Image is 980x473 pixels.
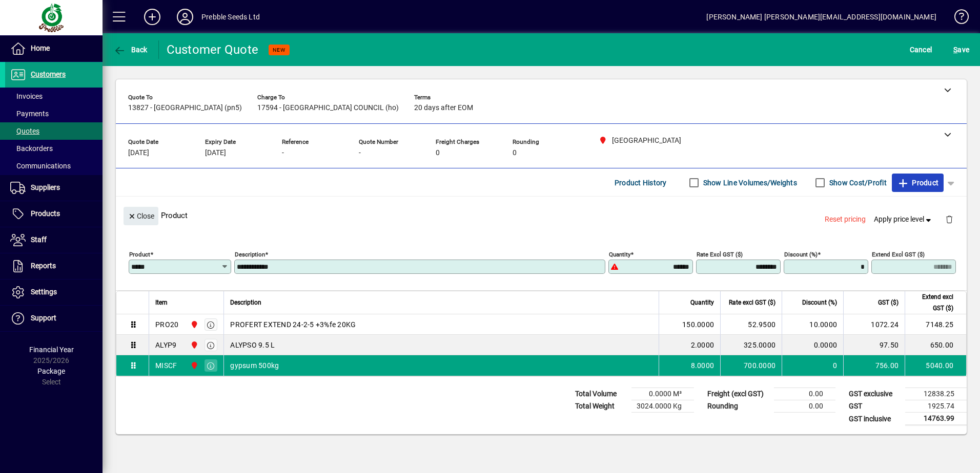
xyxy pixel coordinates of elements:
span: - [359,149,361,157]
span: Communications [10,162,71,170]
span: PALMERSTON NORTH [188,360,199,371]
td: 10.0000 [782,314,843,335]
td: 1925.74 [905,400,967,413]
button: Save [951,40,972,59]
button: Profile [169,8,201,26]
span: Apply price level [874,214,933,225]
span: 13827 - [GEOGRAPHIC_DATA] (pn5) [128,104,242,112]
label: Show Cost/Profit [827,178,887,188]
mat-label: Description [235,251,265,258]
a: Invoices [5,88,103,105]
div: 700.0000 [727,360,775,371]
td: Rounding [702,400,774,413]
span: Item [155,297,168,308]
span: gypsum 500kg [230,360,279,371]
span: - [282,149,284,157]
a: Home [5,36,103,61]
span: Customers [31,70,66,78]
div: PRO20 [155,319,178,330]
div: [PERSON_NAME] [PERSON_NAME][EMAIL_ADDRESS][DOMAIN_NAME] [706,9,936,25]
td: 0.0000 M³ [631,388,694,400]
a: Products [5,201,103,227]
span: NEW [273,47,285,53]
span: Rate excl GST ($) [729,297,775,308]
span: Financial Year [29,346,74,354]
button: Close [124,207,158,225]
span: Product [897,175,938,191]
a: Communications [5,157,103,175]
span: [DATE] [128,149,149,157]
div: Prebble Seeds Ltd [201,9,260,25]
span: Close [128,208,154,225]
td: GST inclusive [844,413,905,425]
span: Description [230,297,261,308]
span: 8.0000 [691,360,714,371]
span: 0 [513,149,517,157]
button: Product History [610,174,671,192]
div: ALYP9 [155,340,176,350]
div: 325.0000 [727,340,775,350]
span: Extend excl GST ($) [911,291,953,314]
span: ALYPSO 9.5 L [230,340,275,350]
button: Cancel [907,40,935,59]
a: Settings [5,279,103,305]
a: Suppliers [5,175,103,201]
span: [DATE] [205,149,226,157]
span: Staff [31,235,47,244]
span: Quantity [690,297,714,308]
td: 650.00 [905,335,966,355]
span: Settings [31,288,57,296]
span: 2.0000 [691,340,714,350]
td: 12838.25 [905,388,967,400]
div: MISCF [155,360,177,371]
button: Back [111,40,150,59]
mat-label: Product [129,251,150,258]
span: 0 [436,149,440,157]
td: GST exclusive [844,388,905,400]
a: Quotes [5,122,103,140]
span: Support [31,314,56,322]
span: PROFERT EXTEND 24-2-5 +3%fe 20KG [230,319,356,330]
button: Apply price level [870,210,937,229]
a: Reports [5,253,103,279]
span: Payments [10,110,49,118]
a: Support [5,306,103,331]
td: Total Volume [570,388,631,400]
a: Backorders [5,140,103,157]
span: Products [31,209,60,218]
td: 7148.25 [905,314,966,335]
app-page-header-button: Back [103,40,159,59]
td: GST [844,400,905,413]
td: 5040.00 [905,355,966,376]
td: 3024.0000 Kg [631,400,694,413]
mat-label: Rate excl GST ($) [697,251,743,258]
a: Staff [5,227,103,253]
button: Product [892,174,944,192]
span: Reports [31,262,56,270]
span: PALMERSTON NORTH [188,319,199,330]
span: Quotes [10,127,39,135]
span: 17594 - [GEOGRAPHIC_DATA] COUNCIL (ho) [257,104,399,112]
span: Package [37,367,65,375]
span: Suppliers [31,183,60,191]
div: Product [116,197,967,234]
label: Show Line Volumes/Weights [701,178,797,188]
span: ave [953,41,969,58]
td: 0.00 [774,388,835,400]
div: 52.9500 [727,319,775,330]
td: Total Weight [570,400,631,413]
td: 1072.24 [843,314,905,335]
span: Invoices [10,92,43,100]
span: GST ($) [878,297,899,308]
span: PALMERSTON NORTH [188,339,199,351]
span: 20 days after EOM [414,104,473,112]
app-page-header-button: Delete [937,214,962,224]
span: Cancel [910,41,932,58]
div: Customer Quote [167,41,259,58]
span: Backorders [10,144,53,153]
span: Product History [615,175,667,191]
a: Knowledge Base [947,2,967,35]
button: Reset pricing [821,210,870,229]
td: 0.00 [774,400,835,413]
span: S [953,46,957,54]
